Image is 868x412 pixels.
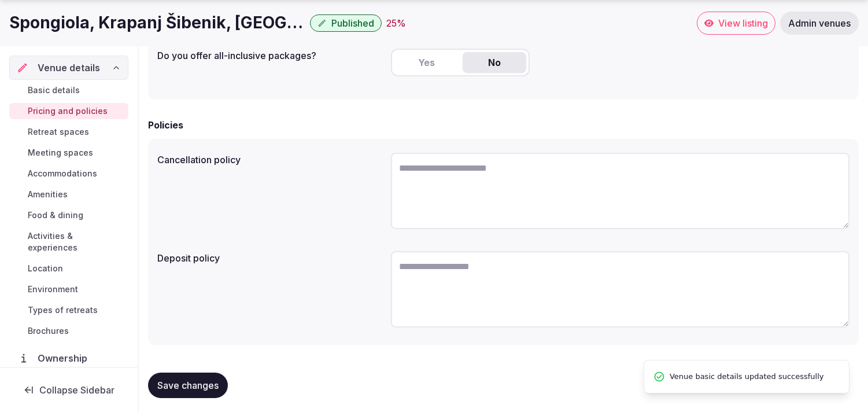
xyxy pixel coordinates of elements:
[28,105,108,117] span: Pricing and policies
[28,126,89,138] span: Retreat spaces
[9,260,128,277] a: Location
[28,230,124,253] span: Activities & experiences
[148,118,183,132] h2: Policies
[780,12,859,35] a: Admin venues
[386,16,406,30] button: 25%
[9,346,128,370] a: Ownership
[718,17,768,29] span: View listing
[670,370,824,384] span: Venue basic details updated successfully
[9,377,128,403] button: Collapse Sidebar
[28,147,93,159] span: Meeting spaces
[9,124,128,140] a: Retreat spaces
[310,14,382,32] button: Published
[9,228,128,256] a: Activities & experiences
[157,253,382,263] label: Deposit policy
[9,186,128,203] a: Amenities
[157,51,382,60] label: Do you offer all-inclusive packages?
[463,52,526,73] button: No
[9,302,128,318] a: Types of retreats
[157,380,219,391] span: Save changes
[38,61,100,75] span: Venue details
[9,165,128,182] a: Accommodations
[28,284,78,295] span: Environment
[9,103,128,119] a: Pricing and policies
[394,52,458,73] button: Yes
[28,168,97,179] span: Accommodations
[9,281,128,297] a: Environment
[28,304,98,316] span: Types of retreats
[28,189,68,200] span: Amenities
[39,384,114,396] span: Collapse Sidebar
[28,84,80,96] span: Basic details
[38,351,92,365] span: Ownership
[788,17,851,29] span: Admin venues
[9,323,128,339] a: Brochures
[9,207,128,223] a: Food & dining
[697,12,775,35] a: View listing
[148,373,228,398] button: Save changes
[28,325,69,337] span: Brochures
[28,209,83,221] span: Food & dining
[386,16,406,30] div: 25 %
[28,263,63,274] span: Location
[157,155,382,164] label: Cancellation policy
[9,145,128,161] a: Meeting spaces
[9,82,128,98] a: Basic details
[331,17,374,29] span: Published
[9,12,305,34] h1: Spongiola, Krapanj Šibenik, [GEOGRAPHIC_DATA]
